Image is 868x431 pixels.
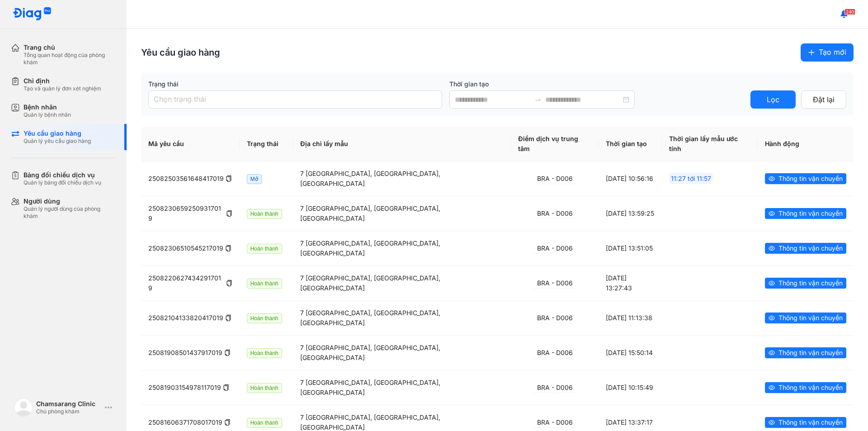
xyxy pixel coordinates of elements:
div: 7 [GEOGRAPHIC_DATA], [GEOGRAPHIC_DATA], [GEOGRAPHIC_DATA] [300,169,504,189]
span: plus [808,49,815,56]
div: 25082503561648417019 [148,174,232,184]
div: 25082306510545217019 [148,243,232,253]
div: Chamsarang Clinic [36,400,101,408]
div: 25081908501437917019 [148,348,232,358]
div: Bệnh nhân [24,103,71,111]
button: eyeThông tin vận chuyển [765,278,846,289]
span: Lọc [767,94,779,105]
td: [DATE] 13:59:25 [599,196,662,231]
span: eye [769,245,775,251]
span: swap-right [534,96,542,103]
div: BRA - D006 [533,174,576,184]
div: 25081606371708017019 [148,417,232,427]
th: Địa chỉ lấy mẫu [293,127,511,161]
span: Đặt lại [813,94,835,105]
th: Hành động [758,127,854,161]
div: BRA - D006 [533,278,576,289]
span: Hoàn thành [247,209,282,219]
img: logo [14,398,33,417]
button: plusTạo mới [801,43,854,62]
div: Chủ phòng khám [36,408,101,415]
span: eye [769,175,775,182]
button: eyeThông tin vận chuyển [765,313,846,323]
button: eyeThông tin vận chuyển [765,382,846,393]
div: 7 [GEOGRAPHIC_DATA], [GEOGRAPHIC_DATA], [GEOGRAPHIC_DATA] [300,204,504,223]
div: Tổng quan hoạt động của phòng khám [24,52,116,66]
span: Hoàn thành [247,244,282,254]
div: 7 [GEOGRAPHIC_DATA], [GEOGRAPHIC_DATA], [GEOGRAPHIC_DATA] [300,238,504,258]
button: eyeThông tin vận chuyển [765,417,846,428]
div: Quản lý bảng đối chiếu dịch vụ [24,179,101,186]
span: Thông tin vận chuyển [778,278,843,288]
div: 25082104133820417019 [148,313,232,323]
button: eyeThông tin vận chuyển [765,173,846,184]
div: BRA - D006 [533,208,576,219]
span: eye [769,280,775,286]
span: 11:27 tới 11:57 [669,173,713,184]
div: Quản lý bệnh nhân [24,111,71,118]
label: Trạng thái [148,80,442,89]
span: eye [769,384,775,391]
span: Hoàn thành [247,348,282,358]
div: Yêu cầu giao hàng [24,129,91,137]
div: BRA - D006 [533,313,576,323]
div: 7 [GEOGRAPHIC_DATA], [GEOGRAPHIC_DATA], [GEOGRAPHIC_DATA] [300,378,504,398]
div: Trang chủ [24,43,116,52]
div: 25082306592509317019 [148,204,232,223]
span: Thông tin vận chuyển [778,348,843,358]
button: eyeThông tin vận chuyển [765,347,846,358]
div: 7 [GEOGRAPHIC_DATA], [GEOGRAPHIC_DATA], [GEOGRAPHIC_DATA] [300,343,504,363]
span: copy [225,315,231,321]
span: copy [226,280,232,286]
td: [DATE] 15:50:14 [599,335,662,370]
div: Người dùng [24,197,116,205]
img: logo [13,7,52,21]
span: Hoàn thành [247,313,282,323]
div: 7 [GEOGRAPHIC_DATA], [GEOGRAPHIC_DATA], [GEOGRAPHIC_DATA] [300,308,504,328]
div: 25081903154978117019 [148,383,232,393]
div: BRA - D006 [533,243,576,254]
span: Thông tin vận chuyển [778,208,843,218]
div: Quản lý yêu cầu giao hàng [24,137,91,145]
th: Trạng thái [240,127,293,161]
td: [DATE] 10:56:16 [599,161,662,196]
div: Bảng đối chiếu dịch vụ [24,171,101,179]
div: BRA - D006 [533,417,576,428]
button: Đặt lại [801,90,846,109]
span: copy [225,245,231,251]
span: Thông tin vận chuyển [778,174,843,184]
span: copy [224,419,231,426]
label: Thời gian tạo [449,80,743,89]
div: Quản lý người dùng của phòng khám [24,205,116,220]
td: [DATE] 13:51:05 [599,231,662,265]
div: Tạo và quản lý đơn xét nghiệm [24,85,101,92]
div: Yêu cầu giao hàng [141,46,220,59]
span: eye [769,350,775,356]
span: to [534,96,542,103]
td: [DATE] 13:27:43 [599,265,662,300]
div: Chỉ định [24,77,101,85]
span: Thông tin vận chuyển [778,417,843,427]
th: Thời gian tạo [599,127,662,161]
span: Hoàn thành [247,383,282,393]
div: 25082206274342917019 [148,273,232,293]
span: copy [226,210,232,217]
span: eye [769,210,775,217]
span: copy [223,384,229,391]
span: copy [224,350,231,356]
button: Lọc [750,90,796,109]
span: Thông tin vận chuyển [778,243,843,253]
td: [DATE] 11:13:38 [599,300,662,335]
td: [DATE] 10:15:49 [599,370,662,405]
span: Thông tin vận chuyển [778,383,843,393]
span: Hoàn thành [247,418,282,428]
button: eyeThông tin vận chuyển [765,243,846,254]
span: eye [769,419,775,426]
th: Điểm dịch vụ trung tâm [511,127,599,161]
span: copy [226,175,232,182]
span: 240 [844,9,855,15]
button: eyeThông tin vận chuyển [765,208,846,219]
span: Tạo mới [819,47,846,58]
th: Thời gian lấy mẫu ước tính [662,127,758,161]
span: Mở [247,174,262,184]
